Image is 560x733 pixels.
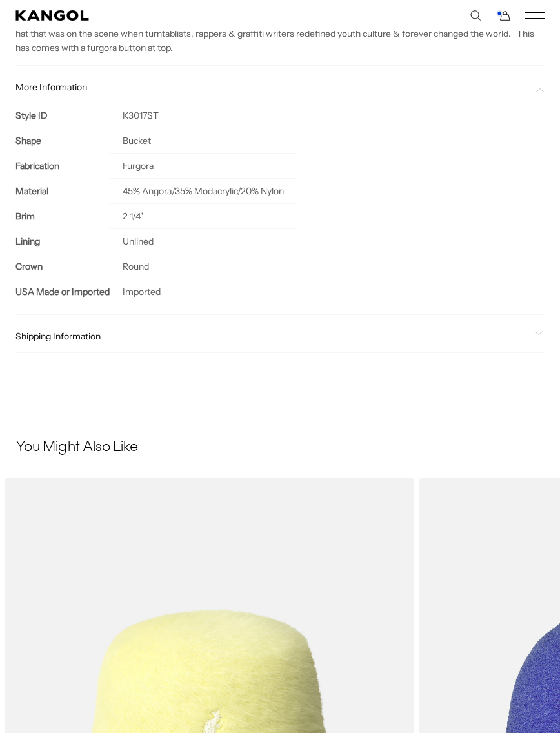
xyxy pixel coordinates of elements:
[15,204,110,229] th: Brim
[15,438,545,457] h3: You Might Also Like
[15,103,110,128] th: Style ID
[110,229,297,254] td: Unlined
[15,154,110,179] th: Fabrication
[525,10,545,21] button: Mobile Menu
[15,279,110,305] th: USA Made or Imported
[15,14,534,54] span: The furry Furgora Casual combines our iconic Furgorafabric and bell hat shape to create a true Ka...
[495,10,511,21] button: Cart
[15,128,110,154] th: Shape
[110,254,297,279] td: Round
[110,179,297,204] td: 45% Angora/35% Modacrylic/20% Nylon
[470,10,481,21] summary: Search here
[110,204,297,229] td: 2 1/4"
[15,229,110,254] th: Lining
[110,154,297,179] td: Furgora
[110,103,297,128] td: K3017ST
[110,279,297,305] td: Imported
[15,330,529,342] span: Shipping Information
[15,254,110,279] th: Crown
[110,128,297,154] td: Bucket
[15,81,529,93] span: More Information
[15,179,110,204] th: Material
[15,10,280,21] a: Kangol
